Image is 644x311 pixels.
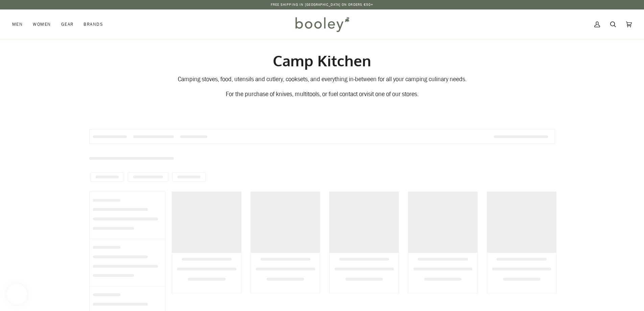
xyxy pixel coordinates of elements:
[7,284,27,304] iframe: Button to open loyalty program pop-up
[84,21,103,28] span: Brands
[28,9,56,39] a: Women
[89,51,555,70] h1: Camp Kitchen
[226,90,364,98] span: For the purchase of knives, multitools, or fuel contact or
[33,21,51,28] span: Women
[12,21,23,28] span: Men
[89,90,555,99] div: visit one of our stores.
[12,9,28,39] a: Men
[61,21,74,28] span: Gear
[89,75,555,84] div: Camping stoves, food, utensils and cutlery, cooksets, and everything in-between for all your camp...
[78,9,108,39] a: Brands
[56,9,79,39] a: Gear
[292,15,352,34] img: Booley
[271,2,374,7] p: Free Shipping in [GEOGRAPHIC_DATA] on Orders €50+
